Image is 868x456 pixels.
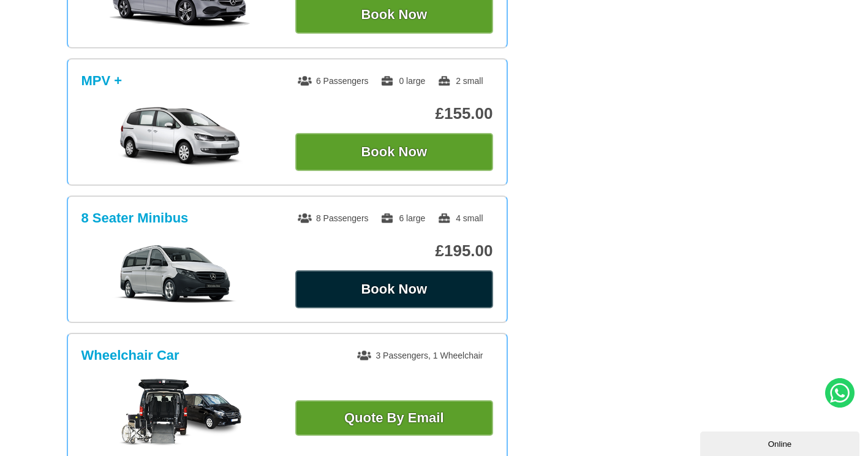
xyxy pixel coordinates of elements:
img: MPV + [88,106,272,167]
img: Wheelchair Car [119,379,241,446]
span: 4 small [437,213,483,223]
h3: MPV + [81,73,123,89]
h3: Wheelchair Car [81,348,179,363]
span: 6 large [380,213,425,223]
iframe: chat widget [700,429,862,456]
img: 8 Seater Minibus [88,243,272,305]
span: 0 large [380,76,425,86]
span: 3 Passengers, 1 Wheelchair [357,351,483,360]
span: 2 small [437,76,483,86]
span: 6 Passengers [298,76,369,86]
span: 8 Passengers [298,213,369,223]
button: Book Now [295,133,493,171]
button: Book Now [295,270,493,308]
h3: 8 Seater Minibus [81,210,189,226]
p: £155.00 [295,104,493,123]
p: £195.00 [295,241,493,260]
a: Quote By Email [295,400,493,436]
